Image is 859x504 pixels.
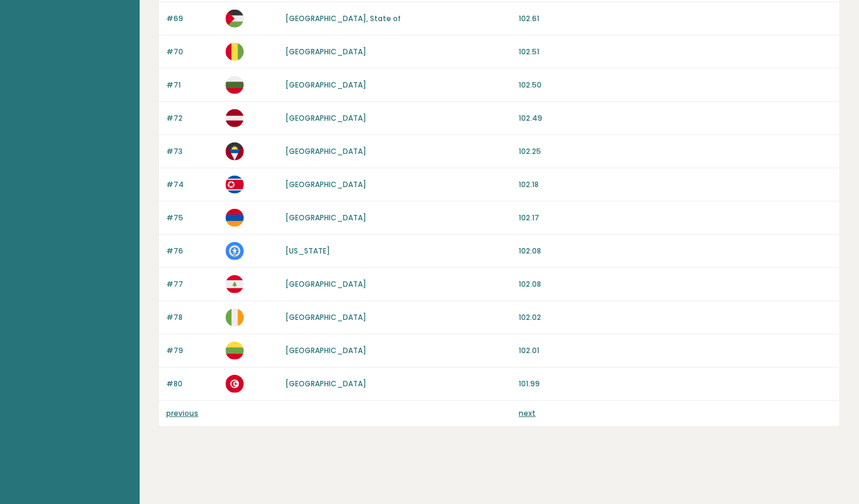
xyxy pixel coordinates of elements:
p: #78 [166,312,218,323]
p: #72 [166,113,218,124]
p: 102.02 [519,312,832,323]
p: #74 [166,179,218,190]
p: #76 [166,246,218,257]
p: 102.49 [519,113,832,124]
a: [GEOGRAPHIC_DATA] [285,46,366,57]
a: [GEOGRAPHIC_DATA], State of [285,13,401,24]
p: 102.51 [519,46,832,57]
p: #77 [166,279,218,290]
img: lt.svg [225,342,244,360]
a: [GEOGRAPHIC_DATA] [285,279,366,289]
p: 101.99 [519,378,832,389]
a: [US_STATE] [285,246,330,256]
a: [GEOGRAPHIC_DATA] [285,345,366,356]
img: ag.svg [225,142,244,161]
img: ps.svg [225,10,244,28]
img: lb.svg [225,275,244,293]
img: tn.svg [225,375,244,393]
img: am.svg [225,209,244,227]
p: 102.18 [519,179,832,190]
img: kp.svg [225,176,244,194]
a: [GEOGRAPHIC_DATA] [285,312,366,322]
img: mp.svg [225,242,244,260]
p: 102.61 [519,13,832,24]
img: bg.svg [225,76,244,94]
p: 102.01 [519,345,832,356]
img: gn.svg [225,43,244,61]
img: lv.svg [225,109,244,127]
p: 102.08 [519,279,832,290]
a: next [519,408,536,418]
p: #75 [166,212,218,223]
a: [GEOGRAPHIC_DATA] [285,212,366,223]
p: #71 [166,80,218,91]
a: [GEOGRAPHIC_DATA] [285,80,366,90]
p: 102.08 [519,246,832,257]
p: #70 [166,46,218,57]
p: 102.25 [519,146,832,157]
p: #73 [166,146,218,157]
p: #80 [166,378,218,389]
img: ie.svg [225,308,244,327]
a: previous [166,408,198,418]
a: [GEOGRAPHIC_DATA] [285,113,366,123]
p: 102.50 [519,80,832,91]
a: [GEOGRAPHIC_DATA] [285,378,366,389]
a: [GEOGRAPHIC_DATA] [285,146,366,156]
p: 102.17 [519,212,832,223]
p: #79 [166,345,218,356]
a: [GEOGRAPHIC_DATA] [285,179,366,190]
p: #69 [166,13,218,24]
